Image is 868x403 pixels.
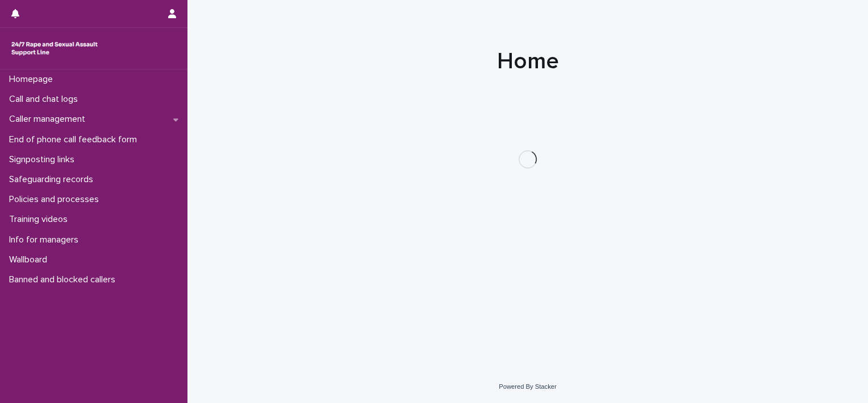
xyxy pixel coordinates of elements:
[5,114,94,125] p: Caller management
[5,74,62,85] p: Homepage
[5,154,84,165] p: Signposting links
[5,174,102,185] p: Safeguarding records
[5,94,87,105] p: Call and chat logs
[5,134,146,145] p: End of phone call feedback form
[249,48,806,75] h1: Home
[499,383,556,390] a: Powered By Stacker
[5,235,87,245] p: Info for managers
[5,194,108,205] p: Policies and processes
[5,254,56,265] p: Wallboard
[9,37,100,60] img: rhQMoQhaT3yELyF149Cw
[5,214,77,225] p: Training videos
[5,274,124,285] p: Banned and blocked callers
